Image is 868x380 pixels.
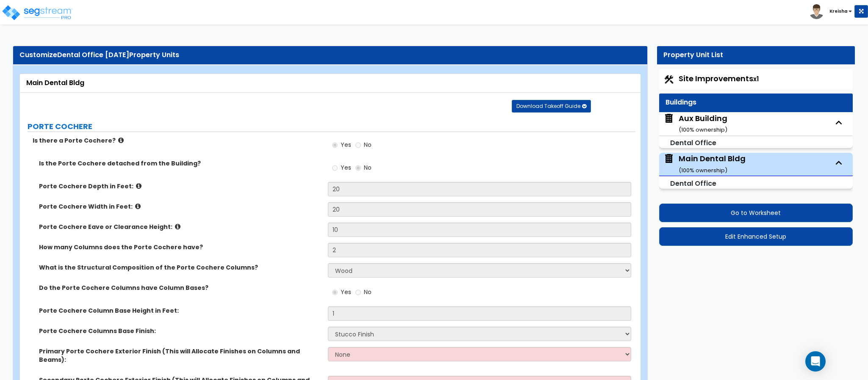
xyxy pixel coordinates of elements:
small: x1 [753,74,759,83]
small: ( 100 % ownership) [679,126,727,134]
small: Dental Office [670,179,716,188]
span: Aux Building [663,113,727,135]
small: ( 100 % ownership) [679,166,727,174]
img: Construction.png [663,74,674,85]
input: Yes [332,288,338,297]
label: How many Columns does the Porte Cochere have? [39,243,322,251]
small: Dental Office [670,138,716,148]
label: Porte Cochere Column Base Height in Feet: [39,306,322,315]
span: Yes [341,288,351,296]
label: Porte Cochere Eave or Clearance Height: [39,223,322,231]
img: logo_pro_r.png [1,4,73,21]
label: Is the Porte Cochere detached from the Building? [39,159,322,168]
button: Edit Enhanced Setup [659,227,853,246]
input: No [355,288,361,297]
div: Aux Building [679,113,727,135]
i: click for more info! [136,183,141,189]
div: Buildings [666,98,846,107]
input: Yes [332,140,338,150]
span: No [364,140,372,149]
i: click for more info! [118,137,124,143]
label: Is there a Porte Cochere? [33,136,322,145]
span: No [364,163,372,172]
div: Property Unit List [663,50,849,60]
span: No [364,288,372,296]
input: No [355,140,361,150]
span: Main Dental Bldg [663,153,746,175]
input: No [355,163,361,173]
span: Download Takeoff Guide [516,102,580,110]
div: Open Intercom Messenger [805,351,826,372]
button: Download Takeoff Guide [512,100,591,113]
i: click for more info! [135,203,141,209]
img: avatar.png [809,4,824,19]
img: building.svg [663,153,674,164]
div: Main Dental Bldg [679,153,746,175]
div: Main Dental Bldg [26,78,634,88]
span: Site Improvements [679,73,759,84]
span: Dental Office [DATE] [57,50,129,60]
label: Porte Cochere Depth in Feet: [39,182,322,190]
label: Porte Cochere Width in Feet: [39,202,322,211]
button: Go to Worksheet [659,204,853,222]
label: Porte Cochere Columns Base Finish: [39,327,322,335]
span: Yes [341,140,351,149]
div: Customize Property Units [19,50,641,60]
label: PORTE COCHERE [28,121,635,132]
span: Yes [341,163,351,172]
input: Yes [332,163,338,173]
i: click for more info! [175,223,180,230]
label: What is the Structural Composition of the Porte Cochere Columns? [39,263,322,272]
b: Kreisha [829,8,848,14]
label: Primary Porte Cochere Exterior Finish (This will Allocate Finishes on Columns and Beams): [39,347,322,364]
label: Do the Porte Cochere Columns have Column Bases? [39,284,322,292]
img: building.svg [663,113,674,124]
